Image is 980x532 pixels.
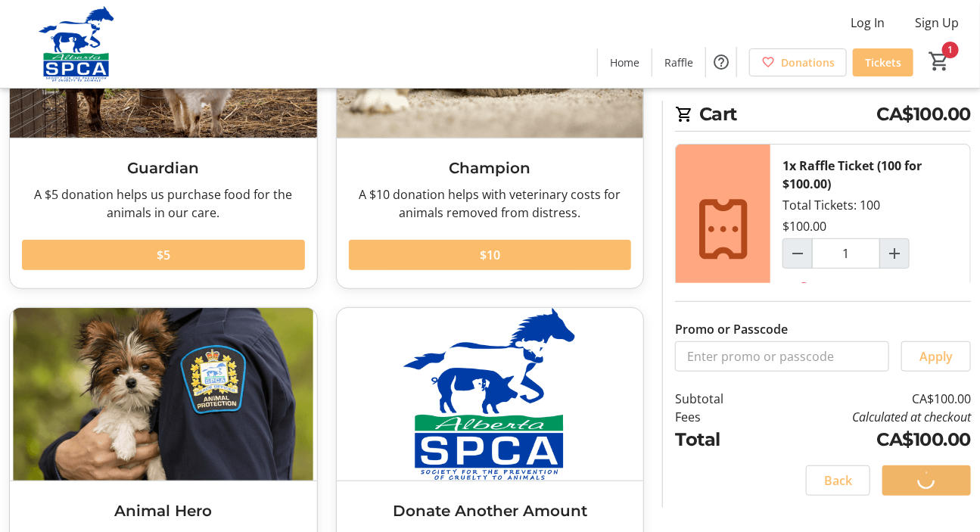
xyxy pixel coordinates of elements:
span: CA$100.00 [876,101,971,128]
h3: Animal Hero [22,499,305,522]
button: Log In [838,11,897,35]
span: Raffle [664,54,693,70]
a: Donations [749,48,847,76]
span: Apply [919,347,953,366]
td: Subtotal [675,390,761,408]
span: Log In [851,14,885,32]
span: Sign Up [915,14,959,32]
button: Help [706,47,736,77]
td: Fees [675,408,761,426]
td: CA$100.00 [761,426,971,453]
button: Increment by one [880,239,909,268]
div: 1x Raffle Ticket (100 for $100.00) [782,157,958,193]
a: Tickets [853,48,913,76]
h3: Guardian [22,157,305,179]
span: Home [610,54,639,70]
td: Total [675,426,761,453]
input: Enter promo or passcode [675,341,889,372]
img: Animal Hero [10,308,317,481]
a: Home [598,48,652,76]
button: Apply [901,341,971,372]
span: Back [824,471,852,490]
span: $10 [480,246,500,264]
h3: Champion [349,157,632,179]
h2: Cart [675,101,971,132]
button: Sign Up [903,11,971,35]
div: A $5 donation helps us purchase food for the animals in our care. [22,185,305,222]
span: Tickets [865,54,901,70]
a: Raffle [652,48,705,76]
input: Raffle Ticket (100 for $100.00) Quantity [812,238,880,269]
button: $10 [349,240,632,270]
div: A $10 donation helps with veterinary costs for animals removed from distress. [349,185,632,222]
label: Promo or Passcode [675,320,788,338]
button: $5 [22,240,305,270]
span: $5 [157,246,170,264]
h3: Donate Another Amount [349,499,632,522]
img: Alberta SPCA's Logo [9,6,144,82]
button: Decrement by one [783,239,812,268]
span: Donations [781,54,835,70]
div: $100.00 [782,217,826,235]
span: Remove [801,278,848,296]
img: Donate Another Amount [337,308,644,481]
td: CA$100.00 [761,390,971,408]
td: Calculated at checkout [761,408,971,426]
button: Remove [782,272,866,302]
button: Cart [926,48,953,75]
button: Back [806,465,870,496]
div: Total Tickets: 100 [770,145,970,314]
